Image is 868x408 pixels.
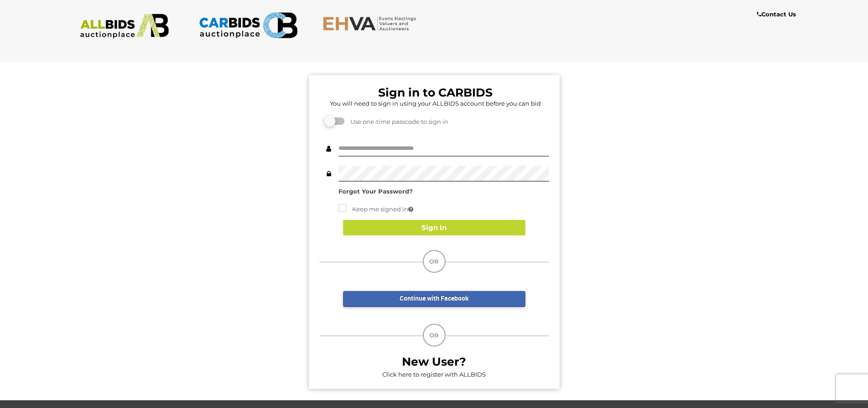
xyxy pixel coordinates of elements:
img: EHVA.com.au [323,16,421,31]
b: Sign in to CARBIDS [378,86,493,99]
a: Click here to register with ALLBIDS [382,371,486,378]
div: OR [423,324,446,347]
b: Contact Us [757,10,796,18]
img: ALLBIDS.com.au [75,14,174,39]
img: CARBIDS.com.au [199,9,298,41]
a: Continue with Facebook [343,291,525,307]
a: Contact Us [757,9,798,20]
div: OR [423,250,446,273]
b: New User? [402,355,466,368]
span: Use one-time passcode to sign in [346,118,448,125]
label: Keep me signed in [339,204,413,214]
h5: You will need to sign in using your ALLBIDS account before you can bid [322,100,549,107]
a: Forgot Your Password? [339,188,413,195]
button: Sign In [343,220,525,236]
